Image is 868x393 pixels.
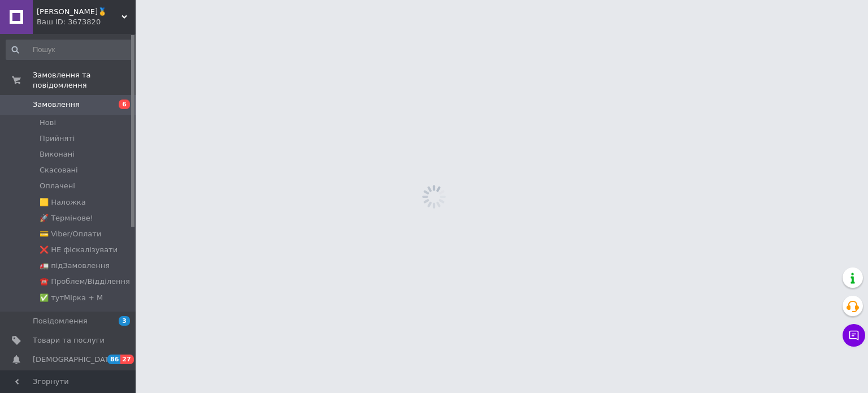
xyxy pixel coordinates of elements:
span: 💳 Viber/Оплати [40,229,101,239]
div: Ваш ID: 3673820 [37,17,136,27]
span: Прийняті [40,133,75,144]
span: Замовлення [33,100,80,110]
span: Нові [40,118,56,128]
span: Виконані [40,149,75,159]
span: 6 [119,100,130,109]
span: 3 [119,316,130,326]
span: Замовлення та повідомлення [33,70,136,90]
span: Добрий TАТО🥇 [37,7,121,17]
span: ❌ НE фіскалізувати [40,245,118,255]
button: Чат з покупцем [843,324,865,347]
span: 🚀 Tермінове! [40,213,93,223]
span: ☎️ Проблем/Відділення [40,277,130,287]
span: Оплачені [40,181,75,191]
input: Пошук [6,40,133,60]
span: Товари та послуги [33,335,105,346]
span: [DEMOGRAPHIC_DATA] [33,355,116,365]
span: Повідомлення [33,316,88,326]
span: 🚛 підЗамовлення [40,261,110,271]
span: 86 [107,355,120,364]
span: ✅ тутМірка + М [40,293,103,303]
span: 🟨 Haложка [40,197,86,208]
span: Скасовані [40,165,78,175]
span: 27 [120,355,133,364]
